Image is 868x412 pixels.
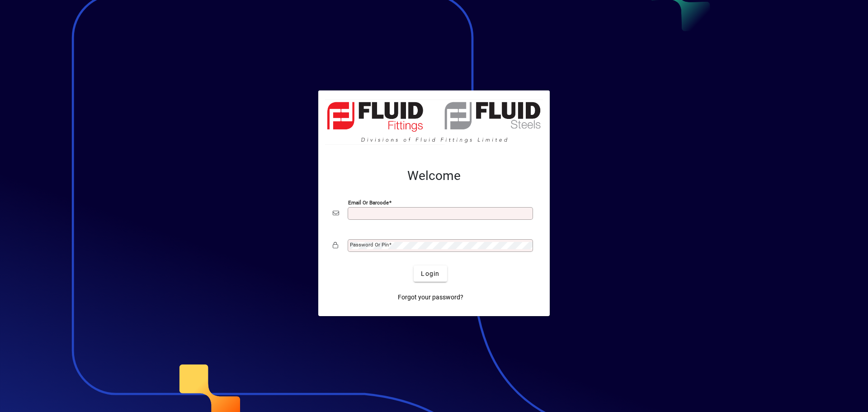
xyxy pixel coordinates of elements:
mat-label: Password or Pin [350,242,389,248]
h2: Welcome [333,168,535,184]
span: Forgot your password? [398,293,463,302]
mat-label: Email or Barcode [348,199,389,206]
button: Login [414,265,447,282]
span: Login [421,269,439,279]
a: Forgot your password? [394,289,467,305]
